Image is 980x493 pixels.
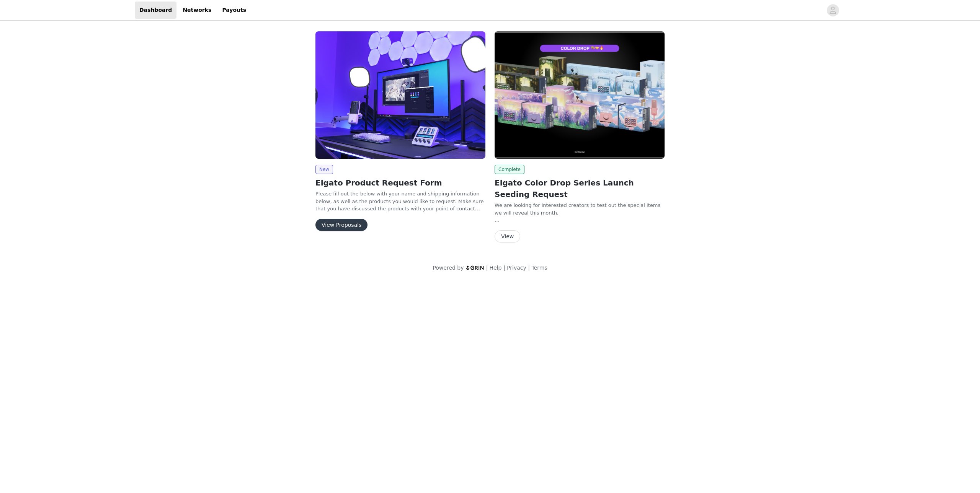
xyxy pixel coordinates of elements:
[490,265,502,271] a: Help
[315,190,485,213] p: Please fill out the below with your name and shipping information below, as well as the products ...
[495,234,520,239] a: View
[528,265,530,271] span: |
[495,177,665,200] h2: Elgato Color Drop Series Launch Seeding Request
[486,265,488,271] span: |
[465,265,485,270] img: logo
[315,177,485,189] h2: Elgato Product Request Form
[495,165,524,174] span: Complete
[315,31,485,159] img: Elgato
[135,2,176,19] a: Dashboard
[495,31,665,159] img: Elgato
[315,219,367,231] button: View Proposals
[503,265,505,271] span: |
[178,2,216,19] a: Networks
[217,2,251,19] a: Payouts
[829,4,836,16] div: avatar
[315,165,333,174] span: New
[507,265,526,271] a: Privacy
[531,265,547,271] a: Terms
[433,265,464,271] span: Powered by
[495,230,520,242] button: View
[495,202,665,216] div: We are looking for interested creators to test out the special items we will reveal this month.
[315,222,367,228] a: View Proposals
